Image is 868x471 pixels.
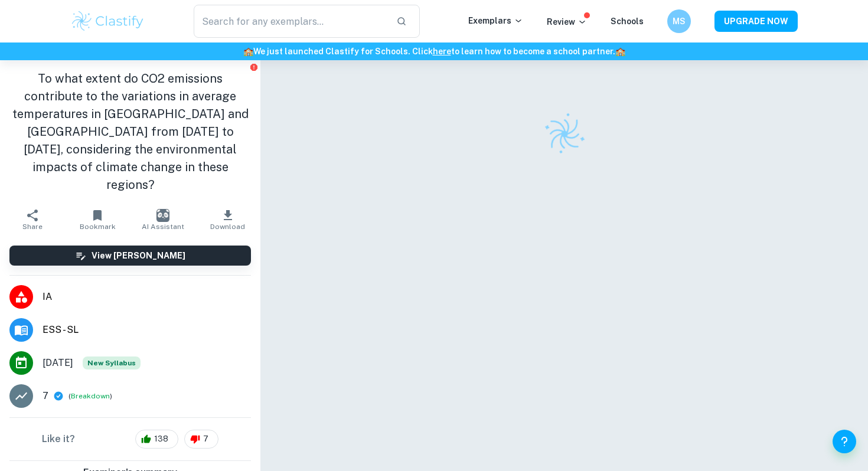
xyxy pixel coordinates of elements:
button: Download [195,203,260,236]
button: Breakdown [71,391,110,401]
span: 🏫 [243,47,253,56]
h6: We just launched Clastify for Schools. Click to learn how to become a school partner. [2,45,866,58]
a: here [433,47,451,56]
p: Review [547,15,587,28]
span: [DATE] [43,356,73,370]
span: Download [210,223,245,231]
img: Clastify logo [536,106,592,162]
h6: MS [673,15,686,28]
div: 7 [184,430,218,449]
span: AI Assistant [142,223,184,231]
button: View [PERSON_NAME] [9,246,251,266]
div: 138 [135,430,178,449]
button: AI Assistant [130,203,195,236]
button: UPGRADE NOW [714,11,798,32]
div: Starting from the May 2026 session, the ESS IA requirements have changed. We created this exempla... [83,356,141,369]
span: IA [43,290,251,304]
span: ESS - SL [43,323,251,337]
button: Help and Feedback [833,430,856,453]
h6: View [PERSON_NAME] [92,249,185,262]
span: New Syllabus [83,356,141,369]
button: Bookmark [65,203,130,236]
h1: To what extent do CO2 emissions contribute to the variations in average temperatures in [GEOGRAPH... [9,70,251,194]
span: Bookmark [80,223,116,231]
img: AI Assistant [156,209,169,222]
button: MS [667,9,691,33]
a: Schools [611,17,644,26]
button: Report issue [249,63,258,71]
span: 🏫 [615,47,625,56]
h6: Like it? [42,432,75,446]
input: Search for any exemplars... [194,5,387,38]
span: 7 [197,433,215,445]
p: 7 [43,389,48,403]
p: Exemplars [468,14,523,27]
span: ( ) [68,391,112,402]
img: Clastify logo [70,9,145,33]
span: 138 [148,433,175,445]
span: Share [22,223,43,231]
